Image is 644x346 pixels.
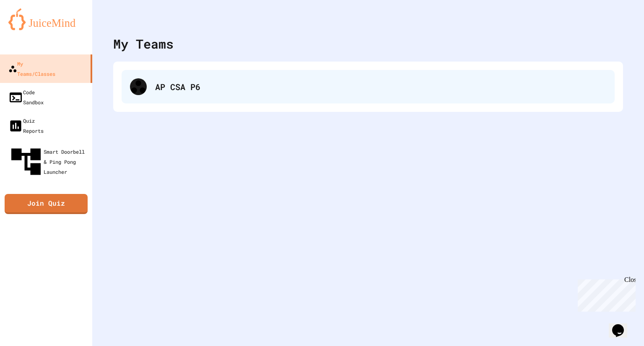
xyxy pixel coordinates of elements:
div: Code Sandbox [8,87,44,107]
div: AP CSA P6 [155,80,606,93]
a: Join Quiz [5,194,88,214]
div: Chat with us now!Close [3,3,58,53]
div: My Teams [113,34,174,53]
iframe: chat widget [574,276,636,312]
div: Smart Doorbell & Ping Pong Launcher [8,144,89,179]
div: AP CSA P6 [122,70,615,103]
iframe: chat widget [609,312,636,338]
div: My Teams/Classes [8,59,55,79]
img: logo-orange.svg [8,8,84,30]
div: Quiz Reports [8,116,44,136]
